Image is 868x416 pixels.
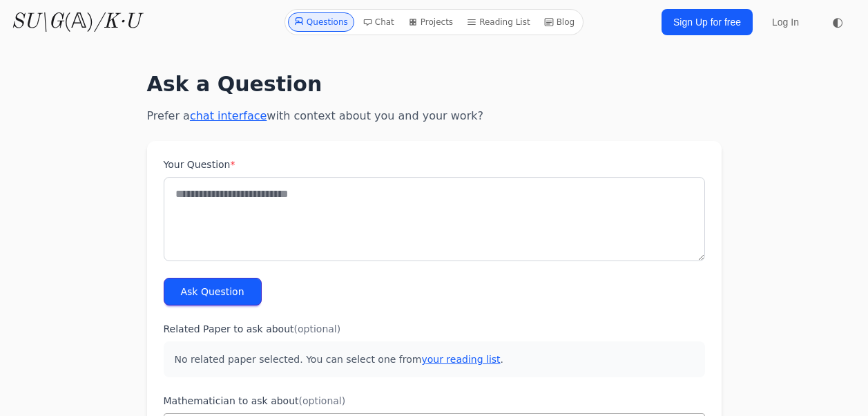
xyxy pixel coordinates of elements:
label: Mathematician to ask about [164,394,705,408]
a: your reading list [421,354,500,365]
a: Log In [764,10,807,35]
a: Reading List [461,12,536,32]
a: Projects [403,12,459,32]
i: /K·U [94,12,140,32]
a: chat interface [190,109,267,122]
p: Prefer a with context about you and your work? [147,108,722,124]
label: Your Question [164,158,705,171]
button: Ask Question [164,278,262,305]
a: Chat [357,12,400,32]
span: ◐ [832,16,843,28]
i: SU\G [11,12,64,32]
a: Blog [539,12,581,32]
a: Questions [288,12,354,32]
p: No related paper selected. You can select one from . [164,341,705,377]
button: ◐ [824,8,851,36]
span: (optional) [299,395,346,406]
a: Sign Up for free [662,9,753,35]
h1: Ask a Question [147,72,722,97]
span: (optional) [294,323,341,334]
a: SU\G(𝔸)/K·U [11,10,140,35]
label: Related Paper to ask about [164,322,705,336]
